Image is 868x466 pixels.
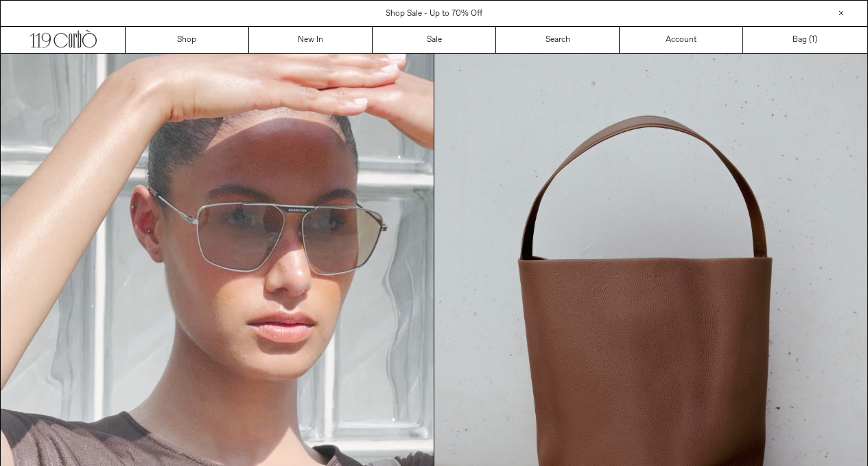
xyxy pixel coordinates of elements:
[620,27,743,53] a: Account
[496,27,620,53] a: Search
[249,27,373,53] a: New In
[126,27,249,53] a: Shop
[812,34,814,45] span: 1
[812,34,817,46] span: )
[386,8,482,19] a: Shop Sale - Up to 70% Off
[373,27,496,53] a: Sale
[743,27,867,53] a: Bag ()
